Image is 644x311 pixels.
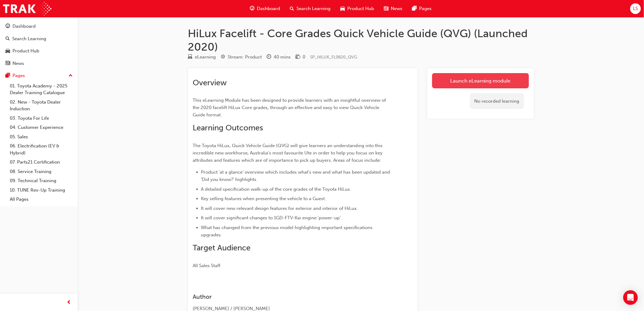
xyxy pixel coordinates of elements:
div: Product Hub [12,48,39,55]
span: What has changed from the previous model highlighting important specifications upgrades. [201,225,374,238]
span: This eLearning Module has been designed to provide learners with an insightful overview of the 20... [193,97,387,118]
div: Duration [267,53,291,61]
div: 40 mins [274,54,291,61]
a: Product Hub [2,45,75,57]
button: DashboardSearch LearningProduct HubNews [2,19,75,70]
h3: Author [193,293,391,300]
div: Stream [221,53,262,61]
div: eLearning [195,54,216,61]
div: Dashboard [12,23,36,30]
div: No recorded learning [470,93,524,109]
span: Dashboard [257,5,280,12]
a: 09. Technical Training [7,176,75,186]
div: Open Intercom Messenger [623,290,638,305]
a: Launch eLearning module [432,73,529,88]
span: Learning resource code [310,55,357,60]
a: search-iconSearch Learning [285,2,336,15]
a: 04. Customer Experience [7,123,75,132]
button: LS [630,3,641,14]
a: news-iconNews [379,2,408,15]
span: Pages [419,5,432,12]
div: Stream: Product [228,54,262,61]
a: 10. TUNE Rev-Up Training [7,186,75,195]
a: Search Learning [2,33,75,44]
div: Price [296,53,306,61]
span: search-icon [5,36,10,42]
span: up-icon [68,72,73,80]
span: car-icon [5,48,10,54]
span: Search Learning [297,5,331,12]
span: guage-icon [5,24,10,29]
div: 0 [303,54,306,61]
span: pages-icon [412,5,417,12]
button: Pages [2,70,75,81]
span: It will cover significant changes to 1GD-FTV-Kai engine ‘power-up’ . [201,215,343,221]
span: pages-icon [5,73,10,79]
span: Key selling features when presenting the vehicle to a Guest. [201,196,326,201]
h1: HiLux Facelift - Core Grades Quick Vehicle Guide (QVG) (Launched 2020) [188,27,534,53]
span: Overview [193,78,227,87]
div: Search Learning [12,35,46,42]
span: A detailed specification walk-up of the core grades of the Toyota HiLux. [201,186,352,192]
span: All Sales Staff [193,263,221,268]
span: Product Hub [348,5,374,12]
span: LS [633,5,638,12]
a: Dashboard [2,21,75,32]
a: 08. Service Training [7,167,75,176]
span: learningResourceType_ELEARNING-icon [188,55,193,60]
span: The Toyota HiLux, Quick Vehicle Guide (QVG) will give learners an understanding into this incredi... [193,143,384,163]
span: Learning Outcomes [193,123,263,133]
span: News [391,5,403,12]
a: pages-iconPages [408,2,437,15]
div: Pages [12,72,25,79]
div: Type [188,53,216,61]
a: 06. Electrification (EV & Hybrid) [7,141,75,157]
span: money-icon [296,55,300,60]
a: 07. Parts21 Certification [7,157,75,167]
span: Target Audience [193,243,251,253]
a: 03. Toyota For Life [7,114,75,123]
span: news-icon [5,61,10,66]
span: news-icon [384,5,389,12]
a: 05. Sales [7,132,75,142]
span: car-icon [341,5,345,12]
span: search-icon [290,5,294,12]
span: target-icon [221,55,226,60]
a: guage-iconDashboard [245,2,285,15]
span: guage-icon [250,5,255,12]
a: 01. Toyota Academy - 2025 Dealer Training Catalogue [7,81,75,97]
a: 02. New - Toyota Dealer Induction [7,97,75,114]
a: All Pages [7,195,75,204]
span: Product ‘at a glance’ overview which includes what’s new and what has been updated and ‘Did you k... [201,169,391,182]
span: prev-icon [67,299,72,306]
a: News [2,58,75,69]
div: News [12,60,24,67]
span: clock-icon [267,55,271,60]
span: It will cover new relevant design features for exterior and interior of HiLux. [201,206,358,211]
img: Trak [3,2,51,16]
a: car-iconProduct Hub [336,2,379,15]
